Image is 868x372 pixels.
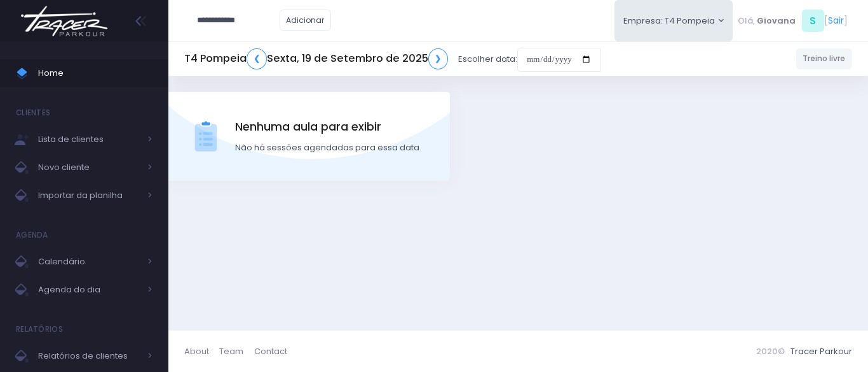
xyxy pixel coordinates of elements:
[38,348,140,364] span: Relatórios de clientes
[219,339,254,364] a: Team
[254,339,287,364] a: Contact
[790,345,852,357] a: Tracer Parkour
[38,131,140,148] span: Lista de clientes
[38,65,153,82] span: Home
[16,317,63,342] h4: Relatórios
[733,6,852,35] div: [ ]
[38,282,140,298] span: Agenda do dia
[247,48,267,69] a: ❮
[756,345,785,357] span: 2020©
[235,118,421,135] span: Nenhuma aula para exibir
[16,100,50,125] h4: Clientes
[184,339,219,364] a: About
[280,10,332,31] a: Adicionar
[738,15,755,27] span: Olá,
[235,141,421,154] div: Não há sessões agendadas para essa data.
[184,48,448,69] h5: T4 Pompeia Sexta, 19 de Setembro de 2025
[38,159,140,176] span: Novo cliente
[757,15,796,27] span: Giovana
[38,187,140,204] span: Importar da planilha
[184,45,600,74] div: Escolher data:
[16,222,48,248] h4: Agenda
[38,254,140,270] span: Calendário
[828,14,844,27] a: Sair
[802,10,824,32] span: S
[428,48,449,69] a: ❯
[796,48,853,69] a: Treino livre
